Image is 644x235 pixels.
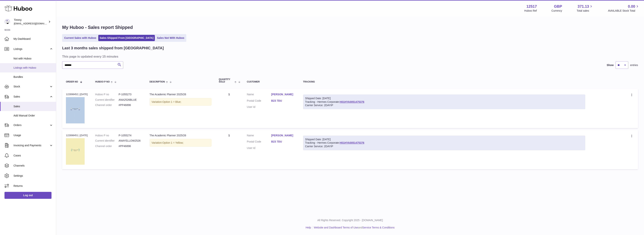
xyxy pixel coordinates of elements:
[314,226,358,229] a: Website and Dashboard Terms of Use
[247,99,271,104] dt: Postal Code
[13,144,49,147] span: Invoicing and Payments
[608,9,640,13] span: AVAILABLE Stock Total
[63,35,98,41] a: Current Sales with Huboo
[305,97,583,100] div: Shipped Date: [DATE]
[150,81,165,83] span: Description
[247,134,271,138] dt: Name
[577,4,593,13] a: 371.13 Total sales
[13,154,53,157] span: Cases
[62,24,638,30] h1: My Huboo - Sales report Shipped
[215,89,243,128] td: 1
[219,78,234,83] span: Quantity Sold
[305,104,583,107] div: Carrier Service: 2DAYIP
[247,105,271,109] dt: User Id
[247,146,271,150] dt: User Id
[340,141,364,144] a: H01HYA0051475376
[608,4,640,13] a: 0.00 AVAILABLE Stock Total
[66,97,85,123] img: 125171755599458.png
[13,66,53,70] span: Listings with Huboo
[13,75,53,79] span: Bundles
[13,184,53,188] span: Returns
[247,81,296,83] div: Customer
[215,130,243,169] td: 1
[247,93,271,97] dt: Name
[95,139,119,143] dt: Current identifier
[13,164,53,167] span: Channels
[312,226,394,229] li: and
[13,57,53,60] span: Not with Huboo
[119,139,142,143] dd: ANAYELLOW2526
[66,93,88,96] div: 122898452 | [DATE]
[13,37,53,41] span: My Dashboard
[95,134,119,137] dt: Huboo P no
[13,85,49,88] span: Stock
[303,95,585,109] div: Tracking - Hermes Corporate:
[62,54,637,59] h3: This page is updated every 15 minutes
[271,99,296,103] a: B23 7DU
[162,100,181,103] span: Option 1 = Blue;
[305,138,583,141] div: Shipped Date: [DATE]
[362,226,395,229] a: Service Terms & Conditions
[524,9,537,13] div: Huboo Ref
[13,114,53,117] span: Add Manual Order
[156,35,186,41] a: Sales Not With Huboo
[119,103,142,107] dd: #PP46896
[14,18,48,25] div: Timmy
[150,139,211,147] div: Variation:
[62,46,164,51] h2: Last 3 months sales shipped from [GEOGRAPHIC_DATA]
[13,174,53,178] span: Settings
[13,47,49,51] span: Listings
[4,192,51,199] a: Log out
[95,103,119,107] dt: Channel order
[119,98,142,102] dd: ANA2526BLUE
[95,81,110,83] span: Huboo P no
[150,93,211,96] div: The Academic Planner 2025/26
[13,105,53,108] span: Sales
[271,93,296,96] a: [PERSON_NAME]
[271,140,296,143] a: B23 7DU
[305,145,583,148] div: Carrier Service: 2DAYIP
[607,63,614,67] label: Show
[95,98,119,102] dt: Current identifier
[577,9,593,13] span: Total sales
[13,134,53,137] span: Usage
[247,140,271,144] dt: Postal Code
[306,226,311,229] a: Help
[14,22,55,25] span: [EMAIL_ADDRESS][DOMAIN_NAME]
[628,4,635,9] span: 0.00
[66,81,78,83] span: Order No
[303,136,585,150] div: Tracking - Hermes Corporate:
[119,134,142,137] dd: P-1055274
[13,95,49,98] span: Sales
[303,81,585,83] div: Tracking
[66,134,88,137] div: 122898451 | [DATE]
[119,93,142,96] dd: P-1055273
[13,123,49,127] span: Orders
[340,100,364,103] a: H01HYA0051475376
[150,98,211,106] div: Variation:
[271,134,296,137] a: [PERSON_NAME]
[578,4,589,9] span: 371.13
[119,144,142,148] dd: #PP46896
[4,19,10,25] img: internalAdmin-12517@internal.huboo.com
[526,4,537,9] strong: 12517
[95,144,119,148] dt: Channel order
[66,138,85,165] img: 125171755599416.png
[554,4,562,9] strong: GBP
[552,9,562,13] div: Currency
[98,35,155,41] a: Sales Shipped From [GEOGRAPHIC_DATA]
[59,218,641,222] p: All Rights Reserved. Copyright 2025 - [DOMAIN_NAME]
[162,141,183,144] span: Option 1 = Yellow;
[150,134,211,137] div: The Academic Planner 2025/26
[95,93,119,96] dt: Huboo P no
[630,63,638,67] span: entries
